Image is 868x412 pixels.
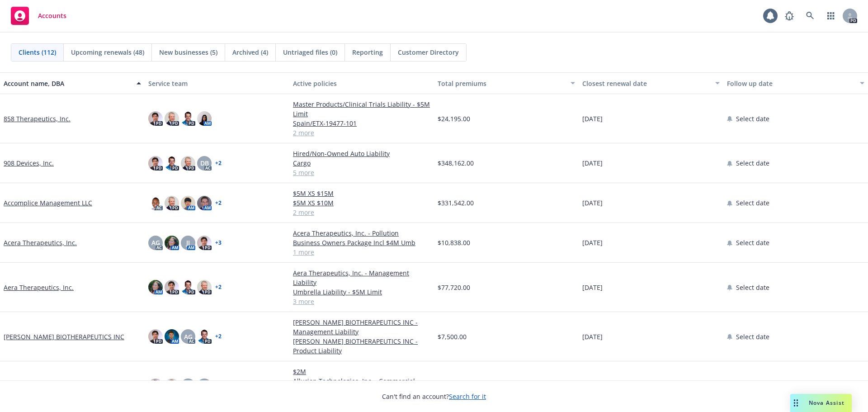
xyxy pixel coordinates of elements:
a: Umbrella Liability - $5M Limit [293,287,430,297]
span: JJ [186,238,190,247]
span: Accounts [38,12,66,19]
div: Closest renewal date [582,79,710,88]
a: + 3 [215,240,222,246]
span: Upcoming renewals (48) [71,47,144,57]
button: Closest renewal date [579,72,723,94]
a: 3 more [293,297,430,306]
span: AG [184,332,193,341]
span: Can't find an account? [382,392,486,401]
span: Select date [736,283,769,292]
a: 858 Therapeutics, Inc. [4,114,71,123]
a: Aera Therapeutics, Inc. - Management Liability [293,268,430,287]
span: Select date [736,158,769,168]
a: Hired/Non-Owned Auto Liability [293,149,430,158]
span: $331,542.00 [438,198,474,208]
a: Business Owners Package Incl $4M Umb [293,238,430,247]
a: 2 more [293,208,430,217]
a: 908 Devices, Inc. [4,158,54,168]
span: Customer Directory [398,47,459,57]
a: + 2 [215,284,222,290]
div: Account name, DBA [4,79,131,88]
img: photo [165,329,179,344]
span: $348,162.00 [438,158,474,168]
a: Spain/ETX-19477-101 [293,118,430,128]
a: 2 more [293,128,430,137]
span: Nova Assist [809,399,844,407]
img: photo [148,280,163,294]
img: photo [148,379,163,393]
img: photo [165,156,179,170]
a: Master Products/Clinical Trials Liability - $5M Limit [293,99,430,118]
span: $7,500.00 [438,332,467,341]
span: AG [151,238,160,247]
span: Select date [736,114,769,123]
img: photo [165,280,179,294]
a: Allurion Technologies, Inc. - Commercial Auto [293,376,430,395]
span: [DATE] [582,198,603,208]
a: Aera Therapeutics, Inc. [4,283,74,292]
img: photo [165,111,179,126]
img: photo [197,196,212,210]
a: $2M [293,367,430,376]
a: Cargo [293,158,430,168]
span: [DATE] [582,332,603,341]
a: [PERSON_NAME] BIOTHERAPEUTICS INC [4,332,124,341]
img: photo [181,280,195,294]
span: Archived (4) [232,47,268,57]
span: [DATE] [582,158,603,168]
img: photo [165,196,179,210]
div: Active policies [293,79,430,88]
button: Nova Assist [790,394,852,412]
span: $24,195.00 [438,114,470,123]
span: Select date [736,332,769,341]
img: photo [197,280,212,294]
a: [PERSON_NAME] BIOTHERAPEUTICS INC - Management Liability [293,317,430,336]
button: Total premiums [434,72,579,94]
button: Follow up date [723,72,868,94]
a: Accounts [7,3,70,28]
img: photo [197,329,212,344]
span: Select date [736,238,769,247]
a: Accomplice Management LLC [4,198,92,208]
img: photo [148,111,163,126]
img: photo [181,156,195,170]
a: Search for it [449,392,486,401]
div: Follow up date [727,79,854,88]
a: Report a Bug [780,7,798,25]
span: Reporting [352,47,383,57]
a: $5M XS $10M [293,198,430,208]
span: [DATE] [582,238,603,247]
span: Untriaged files (0) [283,47,337,57]
a: Search [801,7,819,25]
img: photo [148,329,163,344]
a: Switch app [822,7,840,25]
a: $5M XS $15M [293,189,430,198]
span: DB [200,158,209,168]
img: photo [148,196,163,210]
div: Service team [148,79,286,88]
span: [DATE] [582,283,603,292]
a: + 2 [215,200,222,206]
img: photo [197,236,212,250]
a: [PERSON_NAME] BIOTHERAPEUTICS INC - Product Liability [293,336,430,355]
button: Service team [145,72,289,94]
button: Active policies [289,72,434,94]
span: Clients (112) [19,47,56,57]
a: + 2 [215,334,222,339]
span: New businesses (5) [159,47,217,57]
img: photo [165,379,179,393]
div: Total premiums [438,79,565,88]
span: $77,720.00 [438,283,470,292]
img: photo [165,236,179,250]
div: Drag to move [790,394,802,412]
a: 5 more [293,168,430,177]
span: [DATE] [582,114,603,123]
img: photo [181,196,195,210]
a: 1 more [293,247,430,257]
img: photo [197,111,212,126]
a: Acera Therapeutics, Inc. - Pollution [293,228,430,238]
